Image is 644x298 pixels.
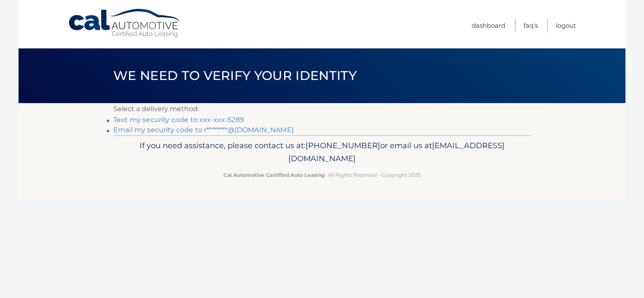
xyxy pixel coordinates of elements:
a: Email my security code to r********@[DOMAIN_NAME] [113,126,294,134]
p: If you need assistance, please contact us at: or email us at [119,139,525,166]
a: Dashboard [472,19,505,32]
span: We need to verify your identity [113,68,357,83]
a: Text my security code to xxx-xxx-5289 [113,116,244,124]
span: [PHONE_NUMBER] [306,141,380,150]
strong: Cal Automotive Certified Auto Leasing [223,172,325,178]
p: - All Rights Reserved - Copyright 2025 [119,170,525,179]
p: Select a delivery method: [113,103,531,115]
a: Cal Automotive [68,8,182,38]
a: FAQ's [523,19,538,32]
a: Logout [556,19,576,32]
